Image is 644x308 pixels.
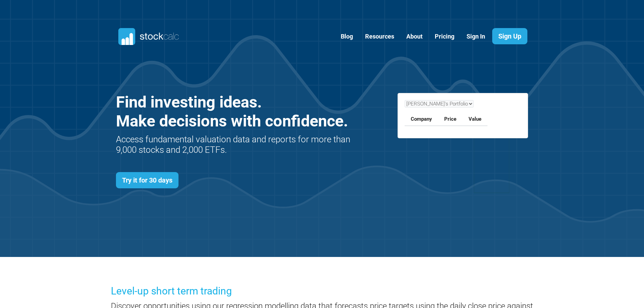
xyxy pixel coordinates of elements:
[116,134,352,155] h2: Access fundamental valuation data and reports for more than 9,000 stocks and 2,000 ETFs.
[461,28,490,45] a: Sign In
[438,113,462,126] th: Price
[360,28,399,45] a: Resources
[462,113,487,126] th: Value
[111,284,533,298] h3: Level-up short term trading
[492,28,527,44] a: Sign Up
[116,172,178,188] a: Try it for 30 days
[116,93,352,131] h1: Find investing ideas. Make decisions with confidence.
[336,28,358,45] a: Blog
[401,28,428,45] a: About
[405,113,438,126] th: Company
[430,28,459,45] a: Pricing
